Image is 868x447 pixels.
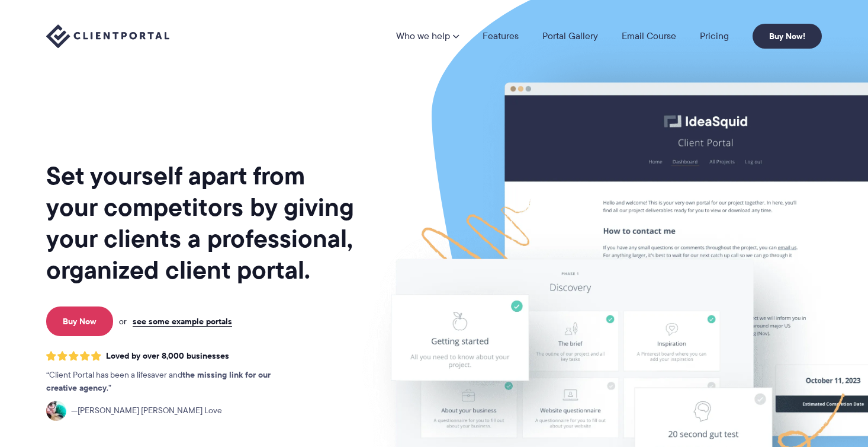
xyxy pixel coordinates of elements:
[46,368,271,394] strong: the missing link for our creative agency
[753,24,822,49] a: Buy Now!
[46,160,356,286] h1: Set yourself apart from your competitors by giving your clients a professional, organized client ...
[46,306,113,336] a: Buy Now
[622,31,676,41] a: Email Course
[700,31,729,41] a: Pricing
[46,369,295,395] p: Client Portal has been a lifesaver and .
[396,31,459,41] a: Who we help
[133,316,232,327] a: see some example portals
[106,351,229,361] span: Loved by over 8,000 businesses
[483,31,519,41] a: Features
[71,404,222,417] span: [PERSON_NAME] [PERSON_NAME] Love
[119,316,127,327] span: or
[542,31,598,41] a: Portal Gallery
